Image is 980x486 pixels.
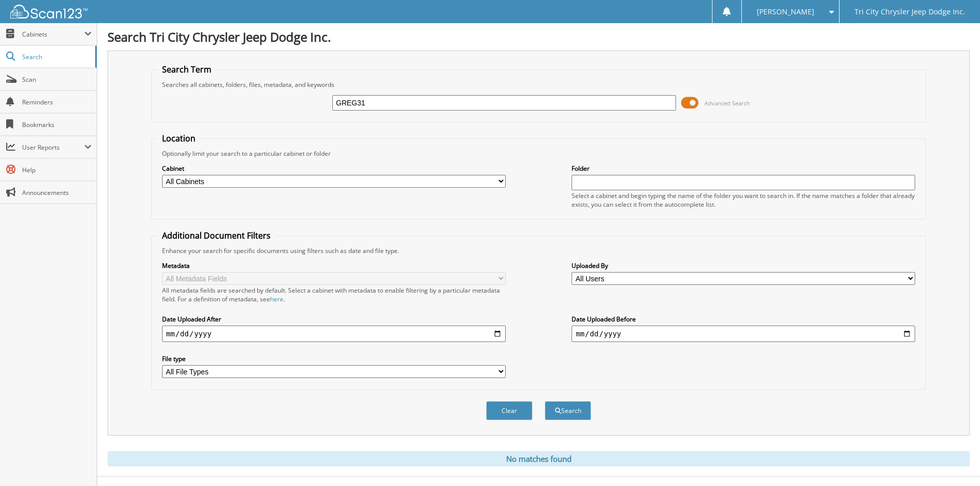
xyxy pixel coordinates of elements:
input: end [572,326,915,342]
input: start [162,326,506,342]
div: Searches all cabinets, folders, files, metadata, and keywords [157,80,920,89]
span: Reminders [22,98,92,106]
span: Advanced Search [704,99,750,107]
legend: Location [157,133,201,144]
div: No matches found [108,451,970,466]
span: User Reports [22,143,84,152]
label: File type [162,354,506,363]
span: Search [22,52,90,61]
span: Tri City Chrysler Jeep Dodge Inc. [854,9,965,15]
label: Metadata [162,261,506,270]
label: Uploaded By [572,261,915,270]
span: Scan [22,75,92,84]
label: Date Uploaded After [162,315,506,323]
div: Enhance your search for specific documents using filters such as date and file type. [157,246,920,255]
h1: Search Tri City Chrysler Jeep Dodge Inc. [108,28,970,45]
span: [PERSON_NAME] [757,9,814,15]
button: Search [545,401,591,420]
label: Date Uploaded Before [572,315,915,323]
span: Announcements [22,188,92,197]
span: Cabinets [22,30,84,39]
img: scan123-logo-white.svg [10,5,87,19]
span: Help [22,166,92,174]
legend: Additional Document Filters [157,230,276,241]
label: Folder [572,164,915,173]
a: here [270,295,283,303]
div: Optionally limit your search to a particular cabinet or folder [157,149,920,158]
div: Select a cabinet and begin typing the name of the folder you want to search in. If the name match... [572,191,915,209]
span: Bookmarks [22,120,92,129]
button: Clear [486,401,532,420]
legend: Search Term [157,64,217,75]
label: Cabinet [162,164,506,173]
div: All metadata fields are searched by default. Select a cabinet with metadata to enable filtering b... [162,286,506,303]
